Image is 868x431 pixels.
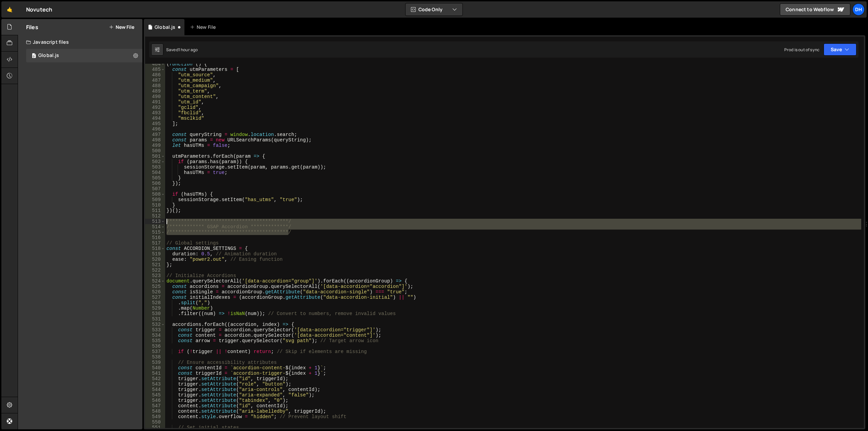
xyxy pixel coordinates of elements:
div: 545 [145,392,165,398]
div: 507 [145,186,165,192]
div: 540 [145,365,165,371]
div: 491 [145,99,165,105]
div: 520 [145,257,165,262]
div: 514 [145,224,165,230]
div: 530 [145,311,165,316]
div: 544 [145,387,165,392]
div: 489 [145,89,165,94]
div: 546 [145,398,165,403]
div: 492 [145,105,165,110]
div: 534 [145,333,165,338]
h2: Files [26,23,38,31]
div: 521 [145,262,165,268]
div: 503 [145,164,165,170]
div: Novutech [26,5,52,14]
div: 506 [145,181,165,186]
div: 548 [145,409,165,414]
div: 509 [145,197,165,202]
div: 533 [145,327,165,333]
div: 542 [145,376,165,381]
div: 498 [145,137,165,143]
div: 511 [145,208,165,213]
a: Connect to Webflow [780,3,850,16]
div: 1 hour ago [178,47,198,53]
div: 535 [145,338,165,344]
a: 🤙 [1,1,18,18]
div: 485 [145,67,165,72]
div: 493 [145,110,165,116]
div: 512 [145,213,165,219]
div: 508 [145,192,165,197]
div: 487 [145,78,165,83]
a: DH [852,3,865,16]
div: Global.js [38,53,59,59]
div: 547 [145,403,165,409]
div: 504 [145,170,165,175]
div: 496 [145,126,165,132]
div: 541 [145,371,165,376]
div: 488 [145,83,165,89]
div: 531 [145,316,165,322]
div: 505 [145,175,165,181]
div: 502 [145,159,165,164]
div: 501 [145,154,165,159]
div: 486 [145,72,165,78]
div: 513 [145,219,165,224]
div: 529 [145,306,165,311]
div: Global.js [155,24,175,31]
div: 527 [145,295,165,300]
div: Prod is out of sync [784,47,820,53]
div: 526 [145,289,165,295]
div: 532 [145,322,165,327]
div: 550 [145,419,165,425]
div: New File [190,24,218,31]
div: 537 [145,349,165,354]
div: 536 [145,344,165,349]
div: 516 [145,235,165,240]
div: 494 [145,116,165,121]
div: 539 [145,360,165,365]
div: 490 [145,94,165,99]
div: 517 [145,240,165,246]
div: 499 [145,143,165,148]
div: 549 [145,414,165,419]
div: 500 [145,148,165,154]
button: Save [824,43,856,56]
div: 518 [145,246,165,251]
div: 510 [145,202,165,208]
div: Saved [166,47,198,53]
button: New File [109,24,134,30]
span: 0 [32,54,36,59]
div: 543 [145,381,165,387]
div: 525 [145,284,165,289]
button: Code Only [406,3,462,16]
div: 524 [145,278,165,284]
div: 484 [145,61,165,67]
div: Javascript files [18,35,142,49]
div: 551 [145,425,165,430]
div: 538 [145,354,165,360]
div: 522 [145,268,165,273]
div: 523 [145,273,165,278]
div: 495 [145,121,165,126]
div: 8547/17808.js [26,49,142,62]
div: 528 [145,300,165,306]
div: 497 [145,132,165,137]
div: 515 [145,230,165,235]
div: 519 [145,251,165,257]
